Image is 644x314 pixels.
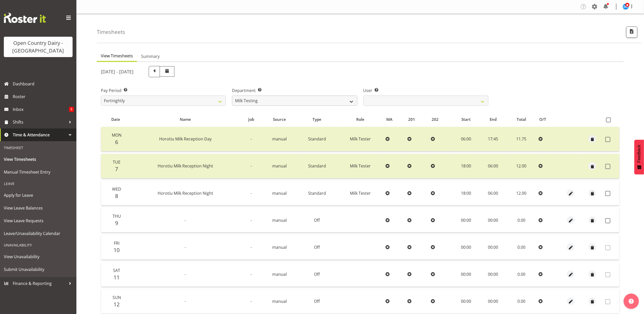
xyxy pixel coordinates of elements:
[1,214,75,227] a: View Leave Requests
[386,116,392,122] span: MA
[623,4,629,10] img: steve-webb7510.jpg
[113,268,120,273] span: Sat
[297,181,337,205] td: Standard
[180,116,191,122] span: Name
[185,298,186,304] span: -
[452,235,480,259] td: 00:00
[1,189,75,202] a: Apply for Leave
[1,263,75,276] a: Submit Unavailability
[159,136,212,142] span: Horotiu Milk Reception Day
[1,250,75,263] a: View Unavailability
[1,153,75,166] a: View Timesheets
[1,240,75,250] div: Unavailability
[452,262,480,287] td: 00:00
[13,80,74,88] span: Dashboard
[13,118,66,126] span: Shifts
[452,289,480,313] td: 00:00
[506,208,536,232] td: 0.00
[13,131,66,139] span: Time & Attendance
[248,116,254,122] span: Job
[480,181,506,205] td: 06:00
[158,163,213,169] span: Horotiu Milk Reception Night
[1,202,75,214] a: View Leave Balances
[506,262,536,287] td: 0.00
[4,217,73,225] span: View Leave Requests
[9,39,67,55] div: Open Country Dairy - [GEOGRAPHIC_DATA]
[13,106,69,113] span: Inbox
[251,163,252,169] span: -
[626,27,637,38] button: Export CSV
[1,227,75,240] a: Leave/Unavailability Calendar
[232,87,357,94] label: Department
[517,116,526,122] span: Total
[158,190,213,196] span: Horotiu Milk Reception Night
[506,154,536,178] td: 12.00
[297,289,337,313] td: Off
[539,116,546,122] span: O/T
[4,266,73,273] span: Submit Unavailability
[4,168,73,176] span: Manual Timesheet Entry
[272,244,287,250] span: manual
[452,154,480,178] td: 18:00
[115,138,118,146] span: 6
[272,217,287,223] span: manual
[637,145,641,163] span: Feedback
[112,132,121,138] span: Mon
[350,136,371,142] span: Milk Tester
[350,163,371,169] span: Milk Tester
[114,240,119,246] span: Fri
[101,53,133,59] span: View Timesheets
[432,116,439,122] span: 202
[4,230,73,237] span: Leave/Unavailability Calendar
[101,87,226,94] label: Pay Period
[1,142,75,153] div: Timesheet
[97,29,125,35] h4: Timesheets
[101,69,133,74] h5: [DATE] - [DATE]
[4,13,46,23] img: Rosterit website logo
[480,235,506,259] td: 00:00
[13,93,74,100] span: Roster
[297,235,337,259] td: Off
[297,154,337,178] td: Standard
[4,191,73,199] span: Apply for Leave
[1,178,75,189] div: Leave
[185,217,186,223] span: -
[4,204,73,212] span: View Leave Balances
[113,295,121,300] span: Sun
[506,127,536,151] td: 11.75
[272,190,287,196] span: manual
[452,127,480,151] td: 06:00
[272,298,287,304] span: manual
[251,271,252,277] span: -
[480,289,506,313] td: 00:00
[111,116,120,122] span: Date
[113,159,120,165] span: Tue
[1,166,75,178] a: Manual Timesheet Entry
[452,208,480,232] td: 00:00
[141,53,160,59] span: Summary
[506,181,536,205] td: 12.00
[462,116,471,122] span: Start
[4,155,73,163] span: View Timesheets
[452,181,480,205] td: 18:00
[114,246,120,254] span: 10
[115,192,118,200] span: 8
[185,271,186,277] span: -
[480,208,506,232] td: 00:00
[4,253,73,260] span: View Unavailability
[408,116,415,122] span: 201
[297,208,337,232] td: Off
[115,219,118,227] span: 9
[297,262,337,287] td: Off
[506,289,536,313] td: 0.00
[272,136,287,142] span: manual
[251,190,252,196] span: -
[251,136,252,142] span: -
[490,116,497,122] span: End
[113,213,121,219] span: Thu
[363,87,488,94] label: User
[112,186,121,192] span: Wed
[629,299,634,304] img: help-xxl-2.png
[115,165,118,173] span: 7
[506,235,536,259] td: 0.00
